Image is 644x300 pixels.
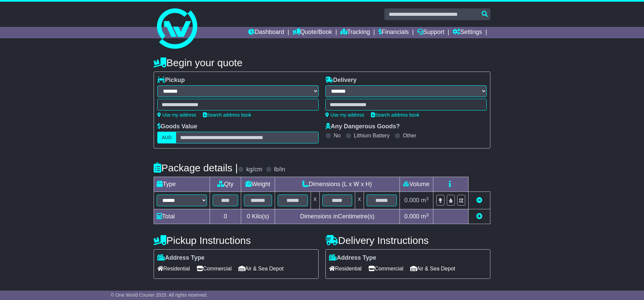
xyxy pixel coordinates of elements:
span: Commercial [368,263,403,274]
a: Dashboard [248,27,284,38]
label: Any Dangerous Goods? [325,123,400,130]
a: Tracking [340,27,370,38]
label: Goods Value [157,123,197,130]
td: 0 [210,209,241,224]
span: Commercial [197,263,231,274]
a: Use my address [157,112,196,118]
a: Settings [452,27,482,38]
a: Financials [378,27,409,38]
sup: 3 [426,212,429,217]
a: Search address book [203,112,251,118]
a: Use my address [325,112,364,118]
label: Other [403,132,416,139]
span: 0.000 [404,197,419,204]
label: Delivery [325,77,357,84]
td: Type [154,177,210,192]
h4: Package details | [154,162,238,173]
span: Residential [329,263,362,274]
sup: 3 [426,196,429,201]
span: m [421,213,429,220]
td: x [311,192,319,209]
h4: Begin your quote [154,57,490,68]
label: lb/in [274,166,285,173]
td: Volume [399,177,433,192]
a: Quote/Book [292,27,332,38]
td: Qty [210,177,241,192]
a: Add new item [476,213,482,220]
span: Air & Sea Depot [238,263,284,274]
td: Dimensions in Centimetre(s) [275,209,399,224]
td: Kilo(s) [241,209,275,224]
label: Address Type [157,254,205,262]
span: Air & Sea Depot [410,263,455,274]
a: Search address book [371,112,419,118]
span: 0.000 [404,213,419,220]
a: Remove this item [476,197,482,204]
label: Address Type [329,254,376,262]
label: kg/cm [246,166,262,173]
td: Total [154,209,210,224]
td: Dimensions (L x W x H) [275,177,399,192]
label: Pickup [157,77,185,84]
label: Lithium Battery [354,132,390,139]
label: No [334,132,340,139]
label: AUD [157,132,176,143]
h4: Pickup Instructions [154,235,319,246]
a: Support [417,27,444,38]
span: © One World Courier 2025. All rights reserved. [111,292,208,298]
td: x [355,192,364,209]
span: 0 [247,213,250,220]
span: m [421,197,429,204]
td: Weight [241,177,275,192]
span: Residential [157,263,190,274]
h4: Delivery Instructions [325,235,490,246]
